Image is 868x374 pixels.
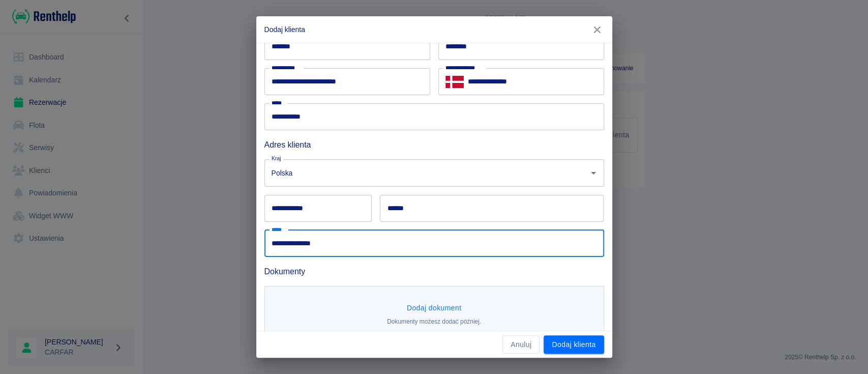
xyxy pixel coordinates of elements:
[445,74,464,90] button: Select country
[272,155,281,162] label: Kraj
[403,299,466,318] button: Dodaj dokument
[586,166,601,180] button: Otwórz
[544,335,604,354] button: Dodaj klienta
[502,335,540,354] button: Anuluj
[256,16,612,43] h2: Dodaj klienta
[387,317,481,326] p: Dokumenty możesz dodać później.
[264,138,604,151] h6: Adres klienta
[264,265,604,278] h6: Dokumenty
